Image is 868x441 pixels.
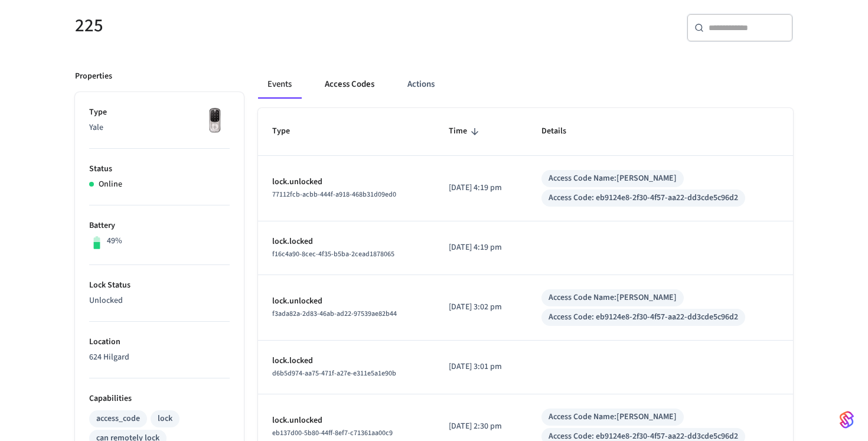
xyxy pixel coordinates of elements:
span: f3ada82a-2d83-46ab-ad22-97539ae82b44 [272,309,397,319]
p: Unlocked [89,295,230,307]
div: access_code [96,413,140,425]
p: 624 Hilgard [89,351,230,364]
div: lock [158,413,172,425]
p: lock.unlocked [272,176,420,188]
p: [DATE] 2:30 pm [449,420,514,433]
p: [DATE] 4:19 pm [449,241,514,254]
button: Actions [398,70,444,99]
p: lock.unlocked [272,295,420,308]
p: lock.locked [272,236,420,248]
p: Yale [89,122,230,134]
span: Time [449,122,482,141]
div: Access Code: eb9124e8-2f30-4f57-aa22-dd3cde5c96d2 [549,192,738,204]
p: Online [99,178,122,191]
p: lock.unlocked [272,414,420,427]
p: 49% [107,235,122,247]
p: Location [89,336,230,348]
div: Access Code Name: [PERSON_NAME] [549,292,677,304]
div: Access Code Name: [PERSON_NAME] [549,172,677,185]
p: [DATE] 3:01 pm [449,361,514,373]
button: Events [258,70,301,99]
p: lock.locked [272,355,420,367]
p: Battery [89,220,230,232]
div: Access Code Name: [PERSON_NAME] [549,411,677,423]
p: [DATE] 3:02 pm [449,301,514,313]
img: SeamLogoGradient.69752ec5.svg [840,410,854,429]
p: [DATE] 4:19 pm [449,182,514,194]
h5: 225 [75,14,427,38]
span: eb137d00-5b80-44ff-8ef7-c71361aa00c9 [272,428,393,438]
span: Type [272,122,305,141]
div: Access Code: eb9124e8-2f30-4f57-aa22-dd3cde5c96d2 [549,311,738,324]
span: d6b5d974-aa75-471f-a27e-e311e5a1e90b [272,368,396,378]
span: 77112fcb-acbb-444f-a918-468b31d09ed0 [272,190,396,200]
span: Details [541,122,582,141]
button: Access Codes [315,70,384,99]
p: Properties [75,70,112,83]
img: Yale Assure Touchscreen Wifi Smart Lock, Satin Nickel, Front [200,106,230,136]
p: Type [89,106,230,119]
p: Status [89,163,230,175]
p: Lock Status [89,279,230,292]
div: ant example [258,70,793,99]
p: Capabilities [89,393,230,405]
span: f16c4a90-8cec-4f35-b5ba-2cead1878065 [272,249,394,259]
